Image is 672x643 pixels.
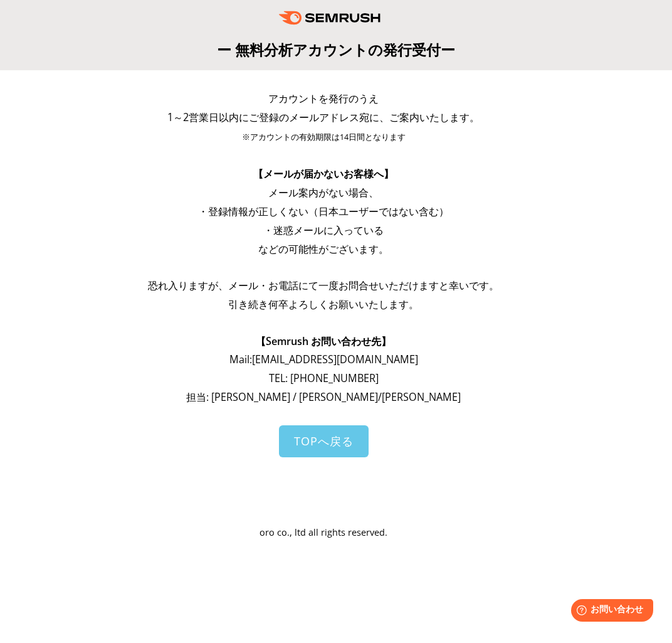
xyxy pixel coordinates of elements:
span: TEL: [PHONE_NUMBER] [269,371,379,385]
span: TOPへ戻る [294,433,354,449]
span: 担当: [PERSON_NAME] / [PERSON_NAME]/[PERSON_NAME] [186,390,461,404]
span: 【メールが届かないお客様へ】 [253,167,394,181]
span: 1～2営業日以内にご登録のメールアドレス宛に、ご案内いたします。 [167,110,480,124]
span: などの可能性がございます。 [258,242,389,256]
iframe: Help widget launcher [560,594,658,629]
span: 恐れ入りますが、メール・お電話にて一度お問合せいただけますと幸いです。 [148,279,499,292]
a: TOPへ戻る [279,425,369,457]
span: ・迷惑メールに入っている [263,223,384,237]
span: アカウントを発行のうえ [268,92,379,105]
span: 引き続き何卒よろしくお願いいたします。 [228,297,419,311]
span: 【Semrush お問い合わせ先】 [256,334,391,348]
span: ー 無料分析アカウントの発行受付ー [217,40,455,60]
span: ※アカウントの有効期限は14日間となります [242,132,406,142]
span: Mail: [EMAIL_ADDRESS][DOMAIN_NAME] [229,353,418,366]
span: oro co., ltd all rights reserved. [260,526,387,538]
span: メール案内がない場合、 [268,186,379,199]
span: ・登録情報が正しくない（日本ユーザーではない含む） [198,205,449,218]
